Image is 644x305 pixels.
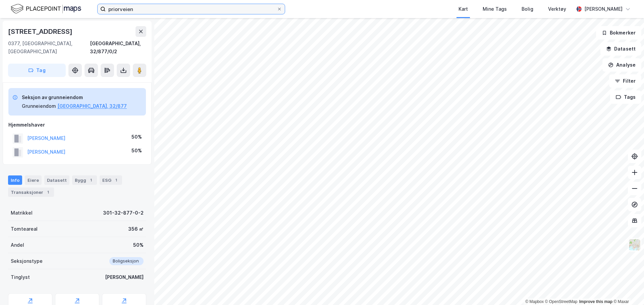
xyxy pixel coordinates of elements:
button: [GEOGRAPHIC_DATA], 32/877 [57,102,127,110]
div: 50% [131,147,142,155]
a: Mapbox [525,299,544,304]
iframe: Chat Widget [610,273,644,305]
input: Søk på adresse, matrikkel, gårdeiere, leietakere eller personer [106,4,277,14]
button: Bokmerker [596,26,641,40]
div: 1 [113,177,119,183]
button: Analyse [602,58,641,72]
div: Seksjon av grunneiendom [22,93,127,101]
div: 1 [88,177,94,183]
div: Andel [11,241,24,249]
div: [PERSON_NAME] [105,273,144,281]
button: Filter [609,74,641,88]
div: Kart [459,5,468,13]
div: Mine Tags [483,5,507,13]
div: [STREET_ADDRESS] [8,26,74,37]
div: 1 [45,189,51,196]
div: Kontrollprogram for chat [610,273,644,305]
div: 356 ㎡ [128,225,144,233]
div: [PERSON_NAME] [584,5,623,13]
div: Bygg [72,175,97,185]
div: Matrikkel [11,209,33,217]
div: Info [8,175,22,185]
div: Grunneiendom [22,102,56,110]
div: 50% [131,133,142,141]
div: Datasett [44,175,69,185]
div: Tomteareal [11,225,38,233]
div: Bolig [522,5,533,13]
a: OpenStreetMap [545,299,578,304]
img: Z [628,238,641,251]
button: Tag [8,64,66,77]
div: Verktøy [548,5,566,13]
button: Datasett [600,42,641,56]
div: 301-32-877-0-2 [103,209,144,217]
div: Hjemmelshaver [8,121,146,129]
button: Tags [610,90,641,104]
div: 50% [133,241,144,249]
img: logo.f888ab2527a4732fd821a326f86c7f29.svg [11,3,81,15]
div: Seksjonstype [11,257,43,265]
div: 0377, [GEOGRAPHIC_DATA], [GEOGRAPHIC_DATA] [8,40,90,56]
div: ESG [100,175,122,185]
a: Improve this map [579,299,612,304]
div: [GEOGRAPHIC_DATA], 32/877/0/2 [90,40,146,56]
div: Transaksjoner [8,187,54,197]
div: Eiere [25,175,42,185]
div: Tinglyst [11,273,30,281]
